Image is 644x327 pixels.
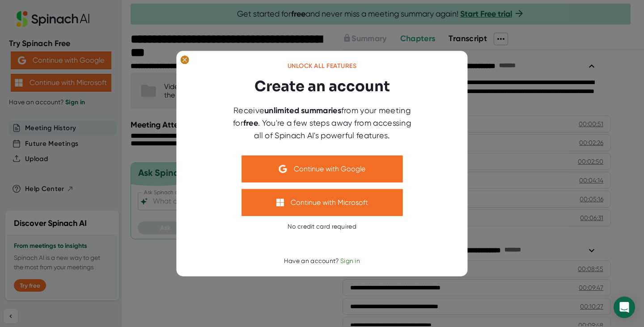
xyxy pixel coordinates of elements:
[228,104,416,141] div: Receive from your meeting for . You're a few steps away from accessing all of Spinach AI's powerf...
[614,297,635,318] div: Open Intercom Messenger
[284,257,360,265] div: Have an account?
[279,165,287,173] img: Aehbyd4JwY73AAAAAElFTkSuQmCC
[288,62,357,70] div: Unlock all features
[243,118,258,127] b: free
[241,155,402,182] button: Continue with Google
[241,189,402,216] button: Continue with Microsoft
[288,222,356,230] div: No credit card required
[340,257,360,264] span: Sign in
[264,105,341,115] b: unlimited summaries
[254,75,390,97] h3: Create an account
